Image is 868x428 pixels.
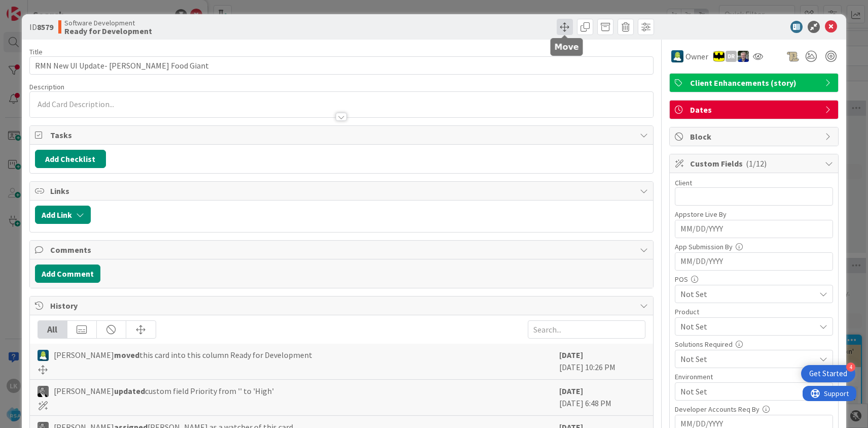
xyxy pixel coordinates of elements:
[675,341,833,348] div: Solutions Required
[29,47,43,56] label: Title
[680,220,827,238] input: MM/DD/YYYY
[38,321,67,338] div: All
[29,21,53,33] span: ID
[680,253,827,270] input: MM/DD/YYYY
[685,50,708,62] span: Owner
[528,320,645,339] input: Search...
[713,51,725,62] img: AC
[680,320,815,333] span: Not Set
[690,77,820,89] span: Client Enhancements (story)
[29,56,654,75] input: type card name here...
[559,386,583,396] b: [DATE]
[35,206,91,224] button: Add Link
[690,104,820,116] span: Dates
[64,27,152,35] b: Ready for Development
[38,350,49,361] img: RD
[675,178,692,187] label: Client
[559,385,645,410] div: [DATE] 6:48 PM
[690,130,820,143] span: Block
[559,349,645,374] div: [DATE] 10:26 PM
[35,265,100,283] button: Add Comment
[50,185,635,197] span: Links
[50,300,635,312] span: History
[680,288,815,300] span: Not Set
[29,82,64,91] span: Description
[21,2,46,14] span: Support
[690,157,820,170] span: Custom Fields
[738,51,749,62] img: RT
[671,50,683,62] img: RD
[50,129,635,141] span: Tasks
[35,150,106,168] button: Add Checklist
[64,19,152,27] span: Software Development
[50,244,635,256] span: Comments
[675,406,833,413] div: Developer Accounts Req By
[37,22,53,32] b: 8579
[846,363,855,372] div: 4
[675,373,833,380] div: Environment
[809,369,847,379] div: Get Started
[746,158,767,169] span: ( 1/12 )
[675,308,833,315] div: Product
[559,350,583,360] b: [DATE]
[680,353,815,365] span: Not Set
[114,386,145,396] b: updated
[726,51,737,62] div: DR
[675,276,833,283] div: POS
[54,349,312,361] span: [PERSON_NAME] this card into this column Ready for Development
[38,386,49,397] img: RA
[114,350,139,360] b: moved
[675,243,833,250] div: App Submission By
[680,385,815,398] span: Not Set
[555,42,579,52] h5: Move
[675,211,833,218] div: Appstore Live By
[801,365,855,382] div: Open Get Started checklist, remaining modules: 4
[54,385,274,397] span: [PERSON_NAME] custom field Priority from '' to 'High'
